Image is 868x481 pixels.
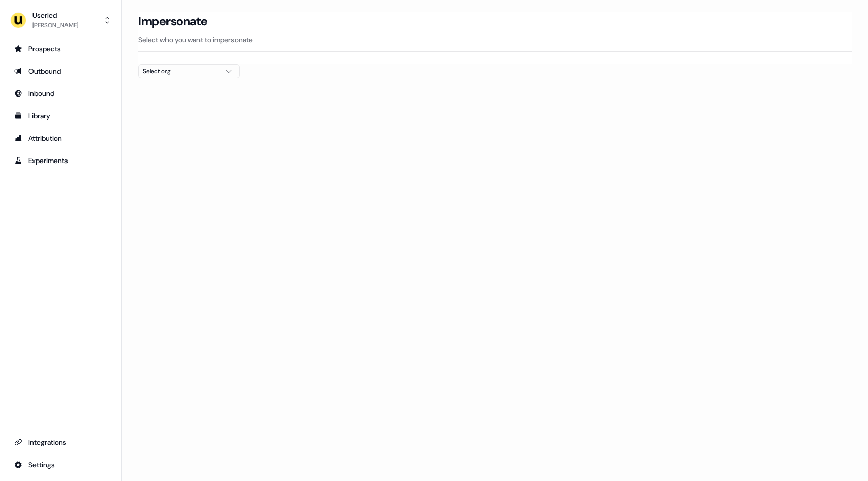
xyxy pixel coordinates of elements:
div: [PERSON_NAME] [32,20,78,30]
h3: Impersonate [138,14,208,29]
div: Integrations [14,437,107,447]
div: Settings [14,460,107,470]
a: Go to experiments [8,152,113,169]
div: Inbound [14,88,107,99]
div: Select org [143,66,219,76]
div: Library [14,111,107,121]
div: Prospects [14,44,107,54]
a: Go to attribution [8,130,113,146]
a: Go to Inbound [8,85,113,102]
a: Go to templates [8,108,113,124]
a: Go to integrations [8,434,113,451]
a: Go to outbound experience [8,63,113,79]
a: Go to prospects [8,41,113,57]
a: Go to integrations [8,457,113,473]
div: Attribution [14,133,107,143]
p: Select who you want to impersonate [138,35,852,45]
div: Userled [32,10,78,20]
button: Userled[PERSON_NAME] [8,8,113,33]
div: Outbound [14,66,107,76]
div: Experiments [14,155,107,166]
button: Select org [138,64,240,78]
